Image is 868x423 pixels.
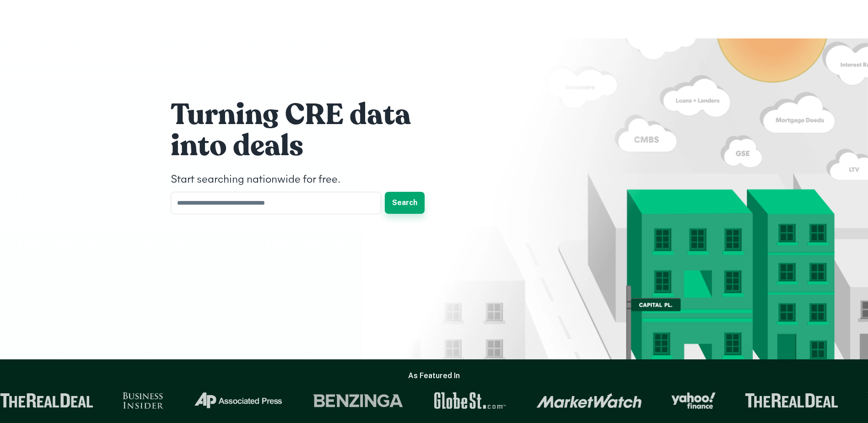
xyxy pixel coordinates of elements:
img: Business Insider [122,392,163,409]
h4: Start searching nationwide for free. [171,172,445,188]
img: Associated Press [193,392,283,409]
button: Search [385,192,425,214]
img: Yahoo Finance [671,392,715,409]
h1: Turning CRE data [171,97,445,133]
img: GlobeSt [433,392,507,409]
img: Benzinga [312,392,404,409]
h1: into deals [171,128,445,164]
img: Market Watch [536,393,642,408]
iframe: Chat Widget [822,350,868,394]
h6: As Featured In [408,370,460,381]
img: The Real Deal [745,393,838,408]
